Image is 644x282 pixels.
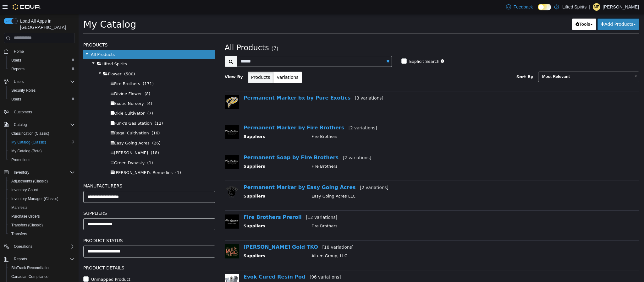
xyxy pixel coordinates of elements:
[36,136,69,141] span: [PERSON_NAME]
[9,221,45,229] a: Transfers (Classic)
[146,141,160,155] img: 150
[460,58,552,68] span: Most Relevant
[11,108,35,116] a: Customers
[227,201,258,206] small: [12 variations]
[514,4,533,10] span: Feedback
[9,87,75,94] span: Security Roles
[228,149,544,157] td: Fire Brothers
[11,255,75,263] span: Reports
[6,129,77,138] button: Classification (Classic)
[589,3,590,11] p: |
[11,231,27,236] span: Transfers
[11,88,36,93] span: Security Roles
[36,146,66,151] span: Green Dynasty
[6,263,77,272] button: BioTrack Reconciliation
[146,29,190,38] span: All Products
[74,127,82,131] span: (26)
[9,195,75,203] span: Inventory Manager (Classic)
[11,214,40,219] span: Purchase Orders
[281,171,310,176] small: [2 variations]
[6,147,77,155] button: My Catalog (Beta)
[11,97,21,102] span: Users
[9,57,75,64] span: Users
[36,77,63,82] span: Divine Flower
[146,200,160,214] img: 150
[14,257,27,262] span: Reports
[519,4,561,16] button: Add Products
[9,156,33,164] a: Promotions
[1,255,77,263] button: Reports
[9,264,75,272] span: BioTrack Reconciliation
[9,177,50,185] a: Adjustments (Classic)
[146,81,160,95] img: 150
[11,274,48,279] span: Canadian Compliance
[9,230,75,238] span: Transfers
[12,38,36,43] span: All Products
[1,47,77,56] button: Home
[165,209,228,217] th: Suppliers
[146,260,160,274] img: 150
[165,239,228,247] th: Suppliers
[593,3,600,11] div: Matt Fallaschek
[9,95,75,103] span: Users
[14,170,29,175] span: Inventory
[228,239,544,247] td: Altum Group, LLC
[14,244,32,249] span: Operations
[36,97,66,101] span: Okie Cultivator
[9,147,44,155] a: My Catalog (Beta)
[9,204,75,211] span: Manifests
[6,221,77,230] button: Transfers (Classic)
[228,179,544,187] td: Easy Going Acres LLC
[11,67,25,72] span: Reports
[6,212,77,221] button: Purchase Orders
[11,47,75,55] span: Home
[270,111,299,116] small: [2 variations]
[276,81,305,86] small: [3 variations]
[36,107,73,111] span: Funk's Gas Station
[11,187,38,193] span: Inventory Count
[6,56,77,65] button: Users
[594,3,599,11] span: MF
[69,146,74,151] span: (1)
[165,179,228,187] th: Suppliers
[9,273,51,280] a: Canadian Compliance
[11,243,75,250] span: Operations
[460,57,561,68] a: Most Relevant
[603,3,639,11] p: [PERSON_NAME]
[5,168,137,176] h5: Manufacturers
[64,67,75,72] span: (171)
[36,117,70,121] span: Regal Cultivation
[9,138,49,146] a: My Catalog (Classic)
[11,223,43,228] span: Transfers (Classic)
[9,130,75,137] span: Classification (Classic)
[6,230,77,238] button: Transfers
[5,195,137,203] h5: Suppliers
[1,168,77,177] button: Inventory
[66,77,72,82] span: (8)
[9,65,27,73] a: Reports
[562,3,586,11] p: Lifted Spirits
[165,119,228,127] th: Suppliers
[6,194,77,203] button: Inventory Manager (Classic)
[11,157,30,162] span: Promotions
[1,77,77,86] button: Users
[11,196,58,201] span: Inventory Manager (Classic)
[165,81,305,87] a: Permanent Marker bx by Pure Exotics[3 variations]
[6,186,77,194] button: Inventory Count
[9,156,75,164] span: Promotions
[165,170,310,176] a: Permanent Marker by Easy Going Acres[2 variations]
[14,79,24,84] span: Users
[11,169,32,176] button: Inventory
[6,95,77,104] button: Users
[5,5,58,16] span: My Catalog
[11,121,29,128] button: Catalog
[9,230,30,238] a: Transfers
[11,149,42,154] span: My Catalog (Beta)
[73,117,81,121] span: (16)
[9,213,42,220] a: Purchase Orders
[165,200,259,206] a: Fire Brothers Preroll[12 variations]
[9,213,75,220] span: Purchase Orders
[11,78,26,85] button: Users
[36,127,71,131] span: Easy Going Acres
